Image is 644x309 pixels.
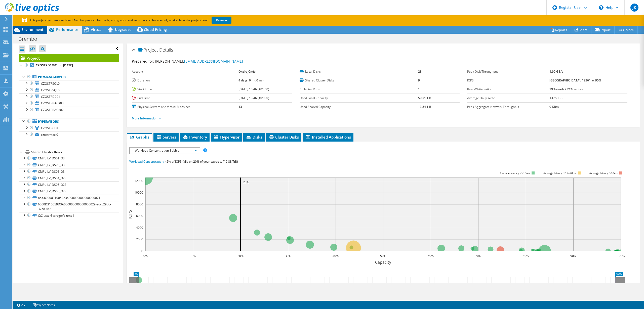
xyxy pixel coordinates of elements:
b: 79% reads / 21% writes [549,87,583,91]
b: 13.84 TiB [418,105,431,109]
b: 13.59 TiB [549,96,562,100]
text: 4000 [136,226,143,230]
span: Upgrades [115,27,131,32]
a: CMPL_LV_DS05_O23 [19,181,119,188]
span: Disks [246,135,262,140]
a: Restore [212,17,231,24]
a: CZOSTRSQL04 [19,80,119,87]
label: Start Time [132,87,238,92]
text: Capacity [375,259,391,265]
span: JK [630,4,638,12]
label: Local Disks [300,69,418,74]
b: 28 [418,69,422,74]
text: 20% [237,254,244,258]
b: CZOSTRDSM01 on [DATE] [36,63,73,67]
h1: Brembo [16,36,45,42]
a: CMPL_LV_DS01_O3 [19,155,119,162]
a: CMPL_LV_DS02_O3 [19,162,119,168]
span: CZOSTRSQL04 [41,81,61,86]
label: IOPS [467,78,549,83]
label: Shared Cluster Disks [300,78,418,83]
a: CZOSTRDSM01 on [DATE] [19,62,119,69]
span: Inventory [182,135,207,140]
text: 70% [475,254,481,258]
span: Hypervisor [213,135,239,140]
span: 42% of IOPS falls on 20% of your capacity (12.88 TiB) [165,159,238,164]
span: [PERSON_NAME], [155,59,243,64]
span: CZOSTRCLU [41,126,58,130]
text: 50% [380,254,386,258]
text: 80% [523,254,529,258]
span: CZOSTRBACK03 [41,101,64,105]
label: Prepared for: [132,59,154,64]
b: [GEOGRAPHIC_DATA], 19361 at 95% [549,78,601,82]
label: Peak Disk Throughput [467,69,549,74]
label: Physical Servers and Virtual Machines [132,104,238,109]
span: Performance [56,27,78,32]
a: Share [571,26,591,34]
b: 9 [418,78,420,82]
a: CZOSTRBACK02 [19,107,119,113]
text: 8000 [136,202,143,206]
span: CZOSTRBACK02 [41,108,64,112]
b: 50.51 TiB [418,96,431,100]
a: CZOSTRDC01 [19,93,119,100]
text: 100% [617,254,625,258]
text: 90% [570,254,576,258]
text: 10% [190,254,196,258]
a: CMPL_LV_DS04_O23 [19,175,119,181]
text: IOPS [127,210,133,219]
text: 40% [333,254,339,258]
a: 6000D310059D3A000000000000000029-adcc29dc-3758-468 [19,201,119,212]
a: czostrhtecl01 [19,131,119,138]
a: Project Notes [29,302,58,308]
span: CZOSTRSQL05 [41,88,61,92]
span: Graphs [129,135,149,140]
span: Cluster Disks [268,135,299,140]
b: [DATE] 13:46 (+01:00) [238,96,269,100]
label: Collector Runs [300,87,418,92]
span: Workload Concentration: [129,159,164,164]
text: 20% [243,180,249,184]
a: CZOSTRSQL05 [19,87,119,93]
text: 0 [141,249,143,253]
div: Shared Cluster Disks [31,149,119,155]
span: Cloud Pricing [144,27,167,32]
a: Reports [547,26,571,34]
b: 4 days, 0 hr, 0 min [238,78,264,82]
span: Servers [156,135,176,140]
a: CZOSTRCLU [19,125,119,131]
label: Used Shared Capacity [300,104,418,109]
label: End Time [132,96,238,101]
tspan: Average latency <=10ms [500,171,530,175]
text: 0% [143,254,148,258]
span: czostrhtecl01 [41,133,60,137]
span: Details [159,47,173,53]
a: CMPL_LV_DS06_O23 [19,188,119,195]
a: naa.6000d310059d3a000000000000000071 [19,195,119,201]
b: OndrejCmiel [238,69,256,74]
b: 13 [238,105,242,109]
label: Read/Write Ratio [467,87,549,92]
text: 6000 [136,214,143,218]
a: Project [19,54,119,62]
span: CZOSTRDC01 [41,95,60,99]
a: More [614,26,638,34]
a: More Information [132,116,161,120]
a: CZOSTRBACK03 [19,100,119,107]
b: 1.90 GB/s [549,69,563,74]
a: Export [591,26,615,34]
text: 12000 [134,179,143,183]
span: Project [138,48,158,53]
text: 2000 [136,237,143,241]
a: [EMAIL_ADDRESS][DOMAIN_NAME] [184,59,243,64]
svg: \n [599,5,603,10]
span: Installed Applications [305,135,351,140]
label: Account [132,69,238,74]
a: Physical Servers [19,74,119,80]
tspan: Average latency 10<=20ms [543,171,576,175]
text: 10000 [134,190,143,195]
label: Duration [132,78,238,83]
a: CMPL_LV_DS03_O3 [19,168,119,175]
a: Hypervisors [19,118,119,125]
